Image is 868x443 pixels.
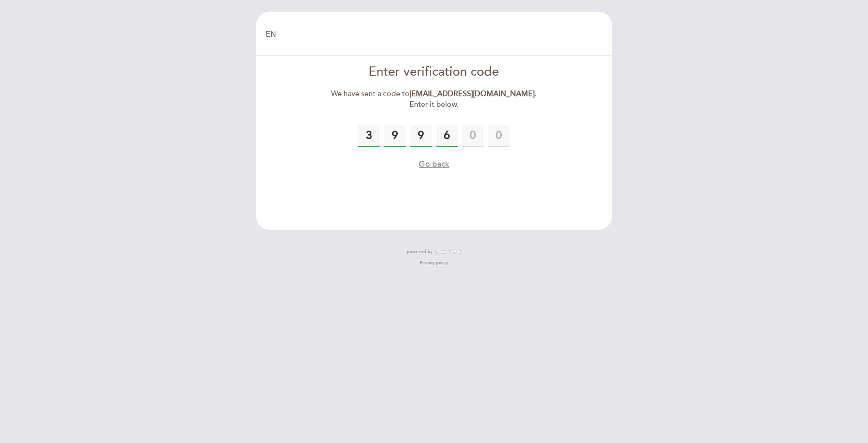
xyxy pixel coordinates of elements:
input: 0 [358,125,380,147]
div: We have sent a code to . Enter it below. [328,89,541,110]
button: Go back [419,158,449,170]
a: Privacy policy [420,260,448,266]
div: Enter verification code [328,63,541,81]
img: MEITRE [435,249,461,254]
input: 0 [462,125,484,147]
input: 0 [410,125,432,147]
input: 0 [488,125,510,147]
input: 0 [384,125,406,147]
input: 0 [436,125,458,147]
a: powered by [407,248,461,255]
span: powered by [407,248,433,255]
strong: [EMAIL_ADDRESS][DOMAIN_NAME] [409,89,535,98]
